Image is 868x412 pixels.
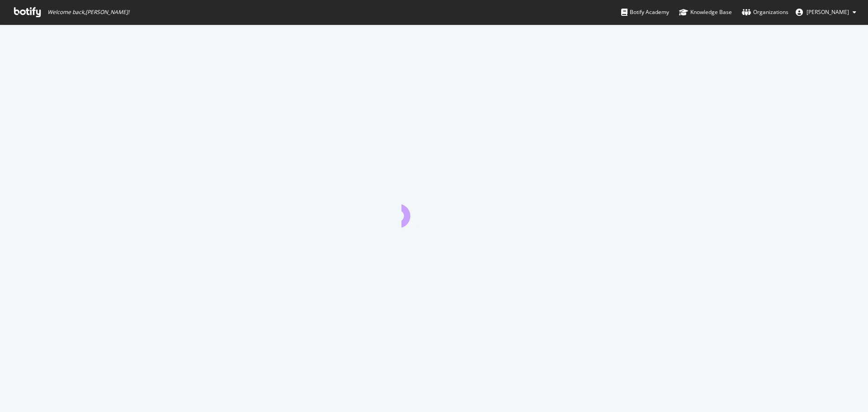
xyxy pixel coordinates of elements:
[47,9,129,16] span: Welcome back, [PERSON_NAME] !
[807,8,849,16] span: Steven De Moor
[742,8,788,17] div: Organizations
[788,5,863,19] button: [PERSON_NAME]
[621,8,669,17] div: Botify Academy
[401,195,467,227] div: animation
[679,8,732,17] div: Knowledge Base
